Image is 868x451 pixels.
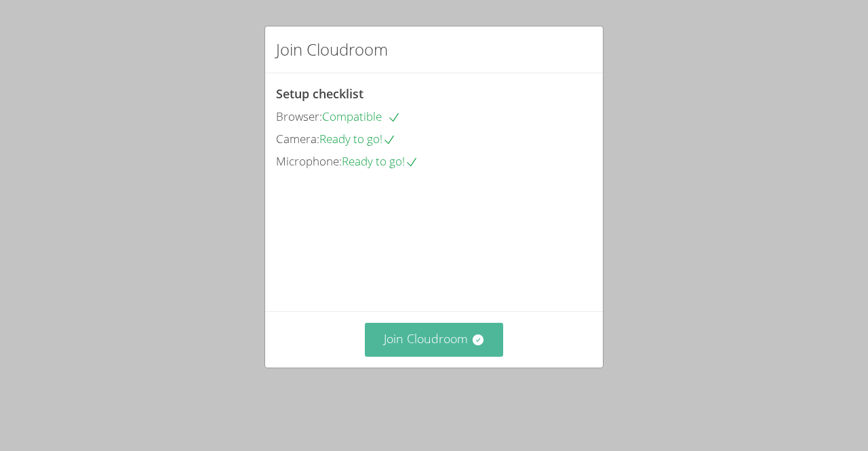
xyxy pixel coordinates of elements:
span: Setup checklist [276,85,363,102]
h2: Join Cloudroom [276,37,388,62]
span: Ready to go! [319,131,396,146]
span: Browser: [276,109,322,124]
span: Ready to go! [342,153,418,169]
span: Microphone: [276,153,342,169]
span: Camera: [276,131,319,146]
button: Join Cloudroom [365,323,504,356]
span: Compatible [322,109,401,124]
